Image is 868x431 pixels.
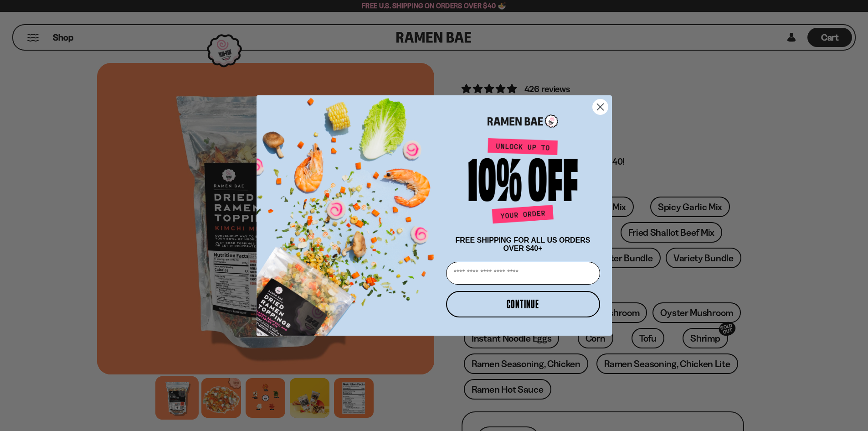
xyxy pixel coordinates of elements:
button: Close dialog [592,99,608,115]
span: FREE SHIPPING FOR ALL US ORDERS OVER $40+ [455,236,590,252]
img: ce7035ce-2e49-461c-ae4b-8ade7372f32c.png [257,88,442,336]
img: Unlock up to 10% off [466,138,580,227]
button: CONTINUE [446,291,600,317]
img: Ramen Bae Logo [488,114,558,129]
